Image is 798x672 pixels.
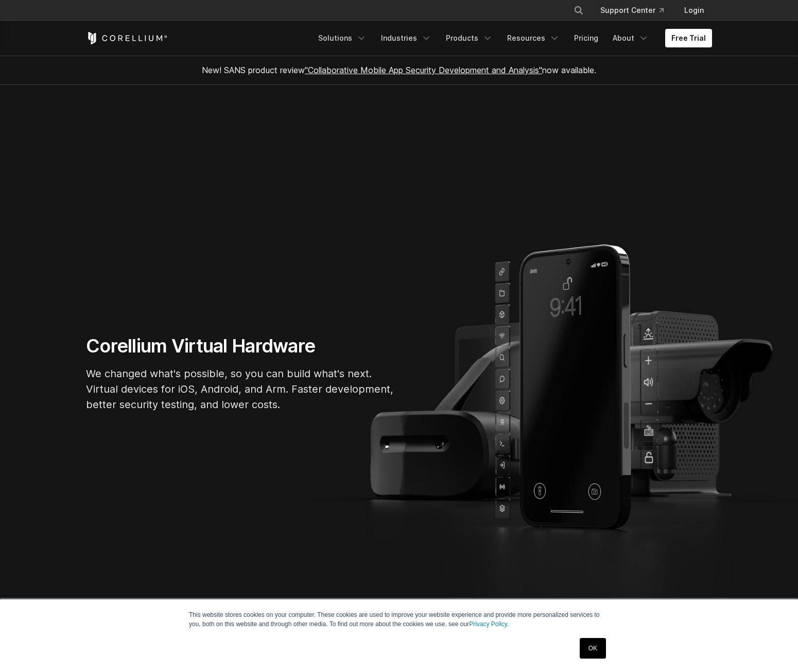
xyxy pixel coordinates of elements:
a: Corellium Home [86,32,168,44]
a: "Collaborative Mobile App Security Development and Analysis" [305,65,542,75]
a: Login [676,1,712,20]
a: Free Trial [665,29,712,47]
a: Support Center [592,1,672,20]
a: Solutions [312,29,373,47]
a: Pricing [568,29,604,47]
h1: Corellium Virtual Hardware [86,334,395,358]
a: Products [440,29,499,47]
p: We changed what's possible, so you can build what's next. Virtual devices for iOS, Android, and A... [86,366,395,412]
p: This website stores cookies on your computer. These cookies are used to improve your website expe... [189,610,609,629]
a: Resources [501,29,566,47]
a: OK [580,638,606,659]
a: Privacy Policy. [469,620,509,628]
div: Navigation Menu [561,1,712,20]
a: Industries [375,29,438,47]
a: About [606,29,655,47]
div: Navigation Menu [312,29,712,47]
button: Search [569,1,588,20]
span: New! SANS product review now available. [202,65,596,75]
